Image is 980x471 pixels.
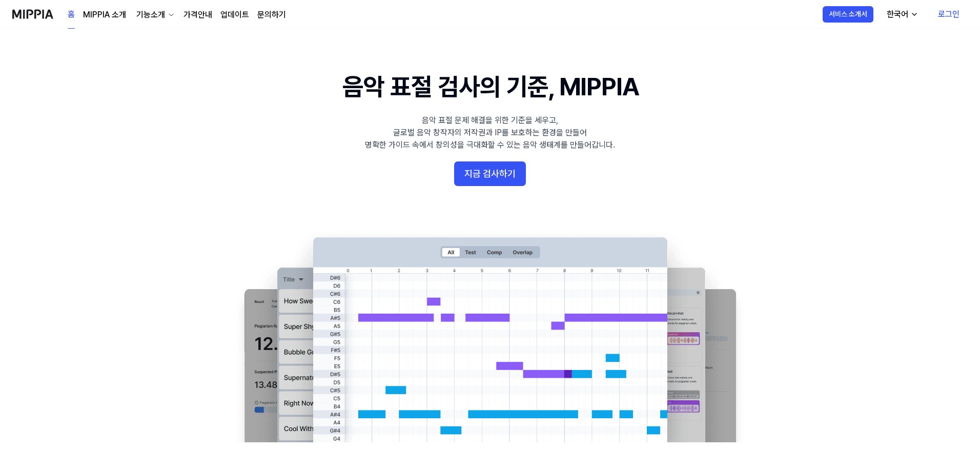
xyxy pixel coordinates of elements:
div: 기능소개 [134,9,167,21]
img: main Image [223,227,757,442]
button: 기능소개 [134,9,175,21]
a: 가격안내 [183,9,212,21]
button: 한국어 [879,4,925,25]
a: 홈 [68,1,75,29]
div: 한국어 [885,8,910,21]
h1: 음악 표절 검사의 기준, MIPPIA [342,70,638,104]
a: 문의하기 [257,9,286,21]
button: 서비스 소개서 [823,6,873,23]
a: MIPPIA 소개 [83,9,126,21]
div: 음악 표절 문제 해결을 위한 기준을 세우고, 글로벌 음악 창작자의 저작권과 IP를 보호하는 환경을 만들어 명확한 가이드 속에서 창의성을 극대화할 수 있는 음악 생태계를 만들어... [365,114,615,151]
button: 지금 검사하기 [454,161,526,186]
a: 업데이트 [220,9,249,21]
